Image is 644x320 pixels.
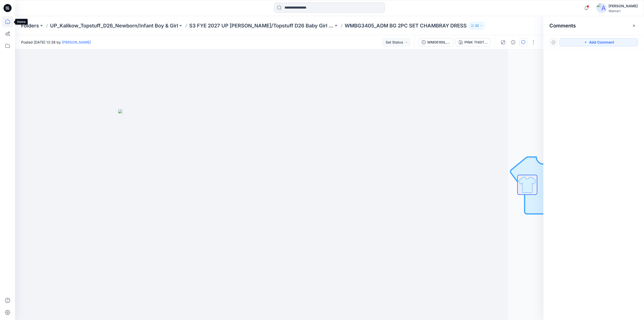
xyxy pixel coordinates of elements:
[62,40,91,44] a: [PERSON_NAME]
[427,40,450,45] div: WM0616N_ WN TULLE DRESS
[559,38,638,46] button: Add Comment
[50,22,178,29] a: UP_Kalikow_Topstuff_D26_Newborn/Infant Boy & Girl
[189,22,334,29] a: S3 FYE 2027 UP [PERSON_NAME]/Topstuff D26 Baby Girl & Boy
[21,40,91,45] span: Posted [DATE] 13:38 by
[609,3,638,9] div: [PERSON_NAME]
[469,22,485,29] button: 32
[456,38,491,46] button: PINK THISTLE
[508,150,579,220] img: No Outline
[549,23,576,29] h2: Comments
[345,22,467,29] p: WMBG3405_ADM BG 2PC SET CHAMBRAY DRESS
[596,3,607,13] img: avatar
[21,22,39,29] a: Folders
[609,9,638,13] div: Walmart
[475,23,479,28] p: 32
[518,175,537,194] img: All colorways
[464,40,488,45] div: PINK THISTLE
[418,38,454,46] button: WM0616N_ WN TULLE DRESS
[509,38,517,46] button: Details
